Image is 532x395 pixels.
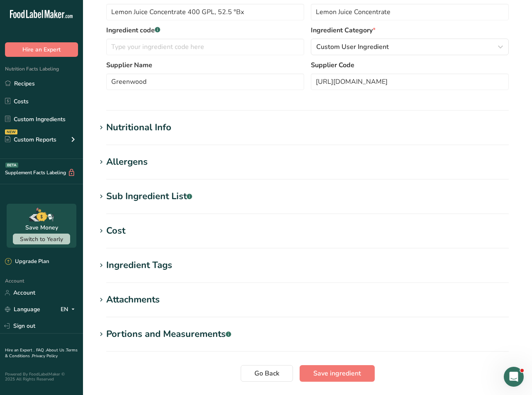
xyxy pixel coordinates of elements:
div: Custom Reports [5,135,56,144]
button: Hire an Expert [5,42,78,57]
span: Switch to Yearly [20,235,63,243]
a: Privacy Policy [32,353,58,359]
a: About Us . [46,347,66,353]
button: Save ingredient [300,365,375,382]
a: Hire an Expert . [5,347,34,353]
a: Terms & Conditions . [5,347,78,359]
label: Supplier Name [106,60,304,70]
button: Custom User Ingredient [311,39,509,55]
div: Powered By FoodLabelMaker © 2025 All Rights Reserved [5,372,78,382]
iframe: Intercom live chat [504,367,524,387]
a: Language [5,302,40,317]
a: FAQ . [36,347,46,353]
div: Sub Ingredient List [106,190,192,203]
div: Allergens [106,155,148,169]
button: Switch to Yearly [13,234,70,244]
div: Nutritional Info [106,121,171,134]
div: NEW [5,129,17,134]
div: Cost [106,224,125,238]
span: Save ingredient [313,368,361,378]
div: Portions and Measurements [106,327,231,341]
div: EN [61,305,78,315]
input: Type your supplier code here [311,73,509,90]
span: Go Back [254,368,279,378]
div: Upgrade Plan [5,258,49,266]
div: Ingredient Tags [106,258,172,272]
input: Type your ingredient code here [106,39,304,55]
label: Ingredient code [106,25,304,35]
div: Attachments [106,293,160,307]
div: BETA [5,163,18,168]
label: Supplier Code [311,60,509,70]
input: Type your ingredient name here [106,4,304,20]
span: Custom User Ingredient [316,42,389,52]
input: Type an alternate ingredient name if you have [311,4,509,20]
input: Type your supplier name here [106,73,304,90]
label: Ingredient Category [311,25,509,35]
button: Go Back [241,365,293,382]
div: Save Money [25,223,58,232]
